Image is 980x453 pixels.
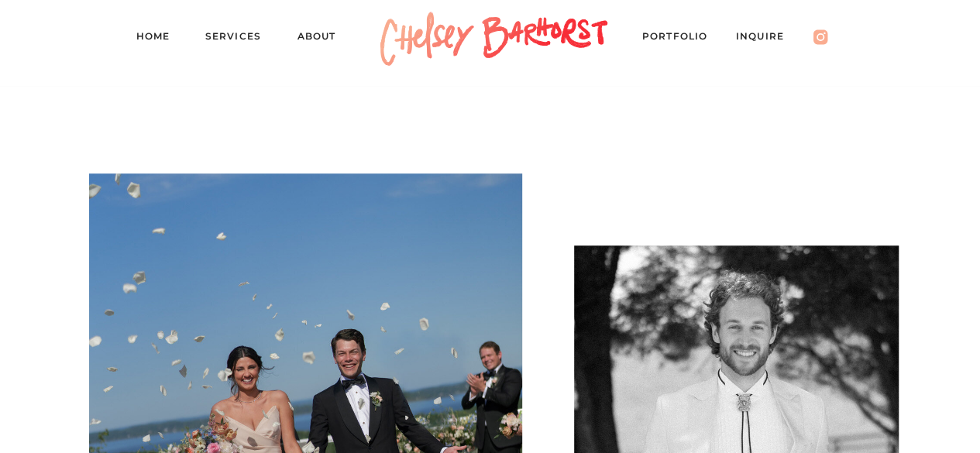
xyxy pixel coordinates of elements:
[736,28,799,50] a: Inquire
[297,28,351,50] a: About
[205,28,275,50] a: Services
[136,28,183,50] a: Home
[642,28,723,50] a: PORTFOLIO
